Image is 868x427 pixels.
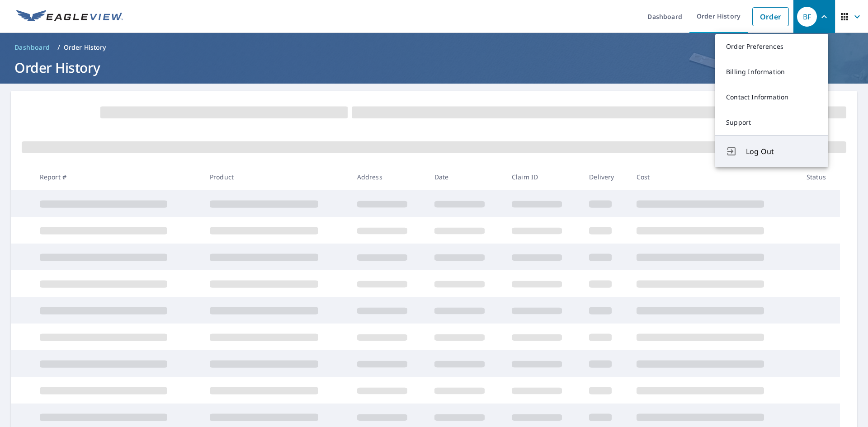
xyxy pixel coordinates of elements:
[16,10,123,23] img: EV Logo
[752,7,789,26] a: Order
[64,43,106,52] p: Order History
[797,7,817,27] div: BF
[715,135,828,167] button: Log Out
[11,40,857,55] nav: breadcrumb
[505,164,582,190] th: Claim ID
[715,110,828,135] a: Support
[582,164,629,190] th: Delivery
[14,43,50,52] span: Dashboard
[427,164,505,190] th: Date
[11,58,857,77] h1: Order History
[799,164,840,190] th: Status
[203,164,350,190] th: Product
[715,34,828,59] a: Order Preferences
[629,164,799,190] th: Cost
[746,146,817,157] span: Log Out
[57,42,60,53] li: /
[350,164,427,190] th: Address
[11,40,54,55] a: Dashboard
[715,84,828,110] a: Contact Information
[715,59,828,84] a: Billing Information
[33,164,203,190] th: Report #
